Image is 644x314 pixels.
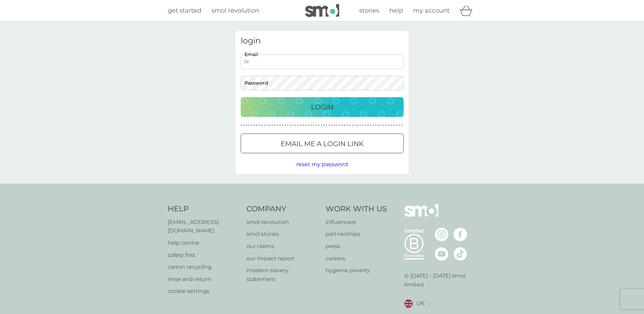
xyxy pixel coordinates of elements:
[313,124,314,127] p: ●
[246,218,319,227] a: smol revolution
[168,275,240,284] p: rinse and return
[359,7,379,14] span: stories
[324,124,325,127] p: ●
[321,124,322,127] p: ●
[281,138,364,149] p: Email me a login link
[277,124,278,127] p: ●
[168,239,240,247] a: help centre
[168,218,240,235] a: [EMAIL_ADDRESS][DOMAIN_NAME]
[168,263,240,272] a: carton recycling
[362,124,364,127] p: ●
[404,299,413,308] img: UK flag
[365,124,366,127] p: ●
[401,124,402,127] p: ●
[360,124,361,127] p: ●
[290,124,291,127] p: ●
[168,6,201,16] a: get started
[311,102,333,112] p: Login
[460,4,477,17] div: basket
[357,124,358,127] p: ●
[254,124,255,127] p: ●
[300,124,301,127] p: ●
[326,266,387,275] p: hygiene poverty
[168,287,240,296] a: cookie settings
[256,124,257,127] p: ●
[454,228,467,241] img: visit the smol Facebook page
[168,251,240,260] p: safety first
[308,124,309,127] p: ●
[372,124,374,127] p: ●
[383,124,384,127] p: ●
[326,230,387,239] a: partnerships
[305,124,307,127] p: ●
[246,124,247,127] p: ●
[326,204,387,214] h4: Work With Us
[243,124,244,127] p: ●
[354,124,356,127] p: ●
[246,204,319,214] h4: Company
[241,134,404,153] button: Email me a login link
[435,247,448,261] img: visit the smol Youtube page
[264,124,265,127] p: ●
[393,124,394,127] p: ●
[359,6,379,16] a: stories
[292,124,294,127] p: ●
[287,124,289,127] p: ●
[391,124,392,127] p: ●
[347,124,348,127] p: ●
[326,242,387,251] p: press
[428,302,430,306] img: select a new location
[326,254,387,263] a: careers
[246,254,319,263] a: our impact report
[274,124,276,127] p: ●
[349,124,351,127] p: ●
[388,124,389,127] p: ●
[272,124,273,127] p: ●
[404,272,477,289] p: © [DATE] - [DATE] smol limited
[248,124,250,127] p: ●
[168,204,240,214] h4: Help
[352,124,353,127] p: ●
[316,124,317,127] p: ●
[416,299,424,308] span: UK
[259,124,260,127] p: ●
[386,124,387,127] p: ●
[310,124,312,127] p: ●
[396,124,397,127] p: ●
[282,124,283,127] p: ●
[246,266,319,283] a: modern slavery statement
[375,124,376,127] p: ●
[168,7,201,14] span: get started
[413,7,449,14] span: my account
[334,124,335,127] p: ●
[246,230,319,239] a: smol stories
[211,6,259,16] a: smol revolution
[435,228,448,241] img: visit the smol Instagram page
[246,242,319,251] p: our claims
[296,161,348,168] span: reset my password
[378,124,379,127] p: ●
[303,124,304,127] p: ●
[251,124,252,127] p: ●
[404,204,438,227] img: smol
[326,124,327,127] p: ●
[284,124,286,127] p: ●
[331,124,332,127] p: ●
[295,124,296,127] p: ●
[413,6,449,16] a: my account
[326,218,387,227] a: influencers
[370,124,371,127] p: ●
[305,4,339,17] img: smol
[261,124,263,127] p: ●
[241,36,404,46] h3: login
[269,124,270,127] p: ●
